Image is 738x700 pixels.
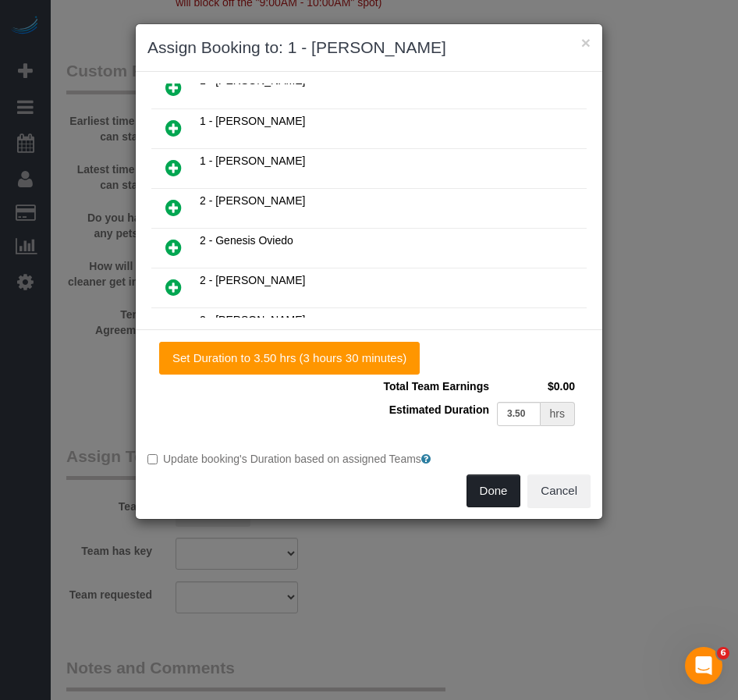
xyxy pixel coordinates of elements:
div: hrs [541,402,575,426]
td: $0.00 [493,375,579,398]
button: Cancel [527,474,591,507]
button: × [581,34,591,51]
span: 1 - [PERSON_NAME] [200,115,305,127]
button: Set Duration to 3.50 hrs (3 hours 30 minutes) [159,342,420,375]
span: 2 - [PERSON_NAME] [200,314,305,326]
h3: Assign Booking to: 1 - [PERSON_NAME] [147,36,591,59]
span: 2 - [PERSON_NAME] [200,194,305,207]
input: Update booking's Duration based on assigned Teams [147,454,158,464]
span: 1 - [PERSON_NAME] [200,155,305,167]
span: 6 [717,647,729,659]
span: Estimated Duration [389,403,489,416]
button: Done [467,474,521,507]
iframe: Intercom live chat [685,647,722,684]
span: 2 - [PERSON_NAME] [200,274,305,286]
span: 2 - Genesis Oviedo [200,234,293,247]
label: Update booking's Duration based on assigned Teams [147,451,591,467]
td: Total Team Earnings [379,375,493,398]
